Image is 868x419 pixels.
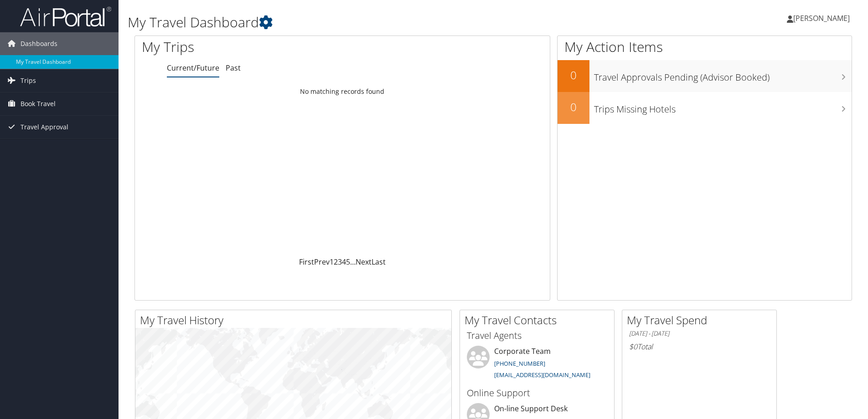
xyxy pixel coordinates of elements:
[558,99,589,115] h2: 0
[494,371,590,379] a: [EMAIL_ADDRESS][DOMAIN_NAME]
[558,37,852,56] h1: My Action Items
[21,92,56,115] span: Book Travel
[299,257,314,267] a: First
[594,66,852,84] h3: Travel Approvals Pending (Advisor Booked)
[21,32,57,55] span: Dashboards
[20,6,111,27] img: airportal-logo.png
[594,98,852,116] h3: Trips Missing Hotels
[167,63,219,73] a: Current/Future
[494,359,545,368] a: [PHONE_NUMBER]
[356,257,372,267] a: Next
[350,257,356,267] span: …
[627,312,776,328] h2: My Travel Spend
[140,312,451,328] h2: My Travel History
[629,329,770,338] h6: [DATE] - [DATE]
[558,60,852,92] a: 0Travel Approvals Pending (Advisor Booked)
[226,63,241,73] a: Past
[128,13,615,32] h1: My Travel Dashboard
[462,346,612,383] li: Corporate Team
[330,257,334,267] a: 1
[372,257,386,267] a: Last
[787,5,859,32] a: [PERSON_NAME]
[135,83,550,100] td: No matching records found
[465,312,614,328] h2: My Travel Contacts
[142,37,370,56] h1: My Trips
[793,13,850,23] span: [PERSON_NAME]
[346,257,350,267] a: 5
[338,257,342,267] a: 3
[629,342,770,352] h6: Total
[467,329,607,342] h3: Travel Agents
[334,257,338,267] a: 2
[21,116,68,138] span: Travel Approval
[21,69,36,92] span: Trips
[342,257,346,267] a: 4
[558,92,852,124] a: 0Trips Missing Hotels
[558,67,589,83] h2: 0
[629,342,637,352] span: $0
[314,257,330,267] a: Prev
[467,387,607,399] h3: Online Support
